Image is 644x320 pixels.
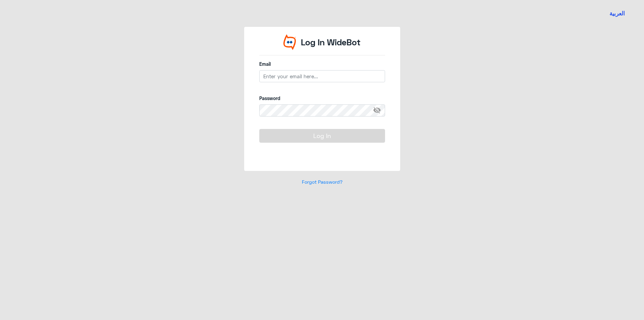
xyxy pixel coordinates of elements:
[302,179,342,185] a: Forgot Password?
[259,95,385,102] label: Password
[259,129,385,142] button: Log In
[259,70,385,82] input: Enter your email here...
[259,60,385,67] label: Email
[301,36,361,49] p: Log In WideBot
[609,9,625,18] button: العربية
[605,5,629,22] a: Switch language
[283,34,296,50] img: Widebot Logo
[373,104,385,117] span: visibility_off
